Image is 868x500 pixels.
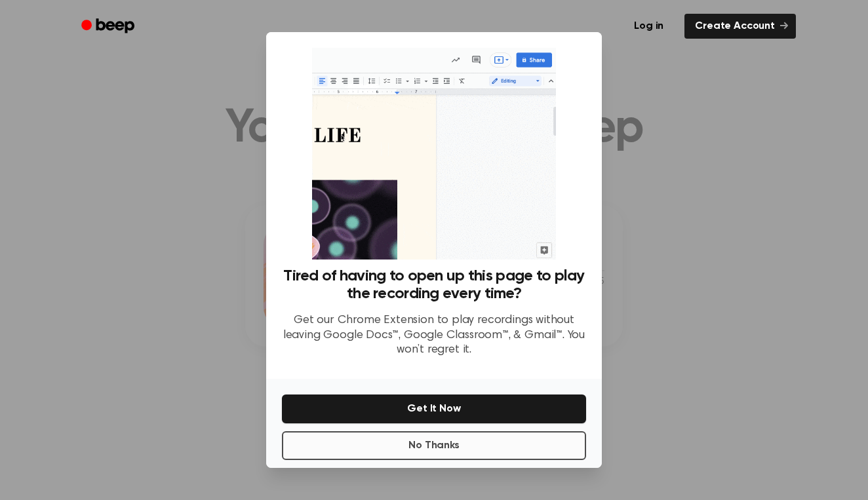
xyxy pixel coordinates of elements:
img: Beep extension in action [312,48,555,260]
a: Beep [72,14,146,39]
a: Log in [621,11,677,41]
a: Create Account [684,14,796,39]
button: No Thanks [282,431,586,460]
h3: Tired of having to open up this page to play the recording every time? [282,267,586,303]
p: Get our Chrome Extension to play recordings without leaving Google Docs™, Google Classroom™, & Gm... [282,313,586,358]
button: Get It Now [282,394,586,423]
